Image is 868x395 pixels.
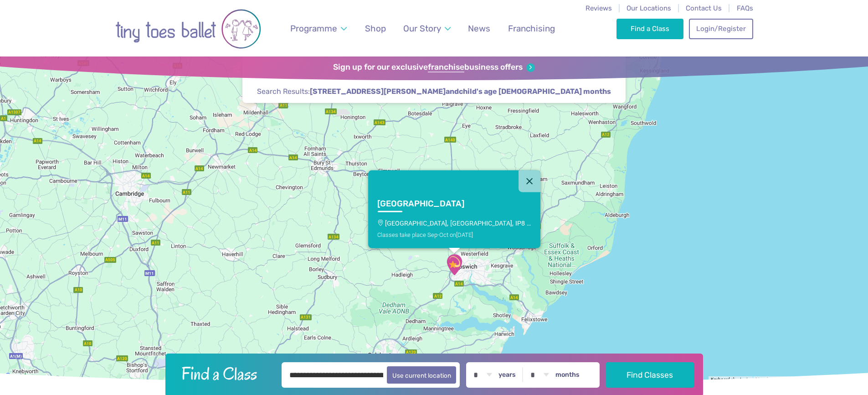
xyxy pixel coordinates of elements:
h3: [GEOGRAPHIC_DATA] [377,199,514,209]
label: years [498,371,516,379]
button: Use current location [387,366,457,384]
span: Shop [365,23,386,34]
span: Programme [290,23,337,34]
span: [STREET_ADDRESS][PERSON_NAME] [310,87,446,97]
a: Find a Class [616,19,683,39]
a: Our Locations [627,4,671,12]
p: [GEOGRAPHIC_DATA], [GEOGRAPHIC_DATA], IP8 … [377,220,531,227]
img: tiny toes ballet [115,6,261,52]
a: FAQs [737,4,753,12]
h2: Find a Class [174,362,275,385]
a: Sign up for our exclusivefranchisebusiness offers [333,62,535,72]
a: Login/Register [689,19,753,39]
img: Google [2,371,32,383]
span: [DATE] [456,231,473,238]
button: Find Classes [606,362,694,388]
div: Pinewood community hall, Ipswich, IP8 … [443,253,466,276]
a: Programme [286,18,351,39]
a: Franchising [503,18,559,39]
a: News [464,18,495,39]
a: [GEOGRAPHIC_DATA][GEOGRAPHIC_DATA], [GEOGRAPHIC_DATA], IP8 …Classes take place Sep-Oct on[DATE] [368,192,540,248]
span: child's age [DEMOGRAPHIC_DATA] months [459,87,611,97]
span: News [468,23,490,34]
a: Our Story [399,18,455,39]
div: Classes take place Sep-Oct on [377,231,531,238]
strong: franchise [428,62,464,72]
span: Our Story [403,23,441,34]
span: Franchising [508,23,555,34]
a: Open this area in Google Maps (opens a new window) [2,371,32,383]
label: months [555,371,580,379]
a: Reviews [586,4,612,12]
strong: and [310,87,611,96]
a: Shop [360,18,390,39]
a: Contact Us [686,4,722,12]
button: Close [518,170,540,192]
